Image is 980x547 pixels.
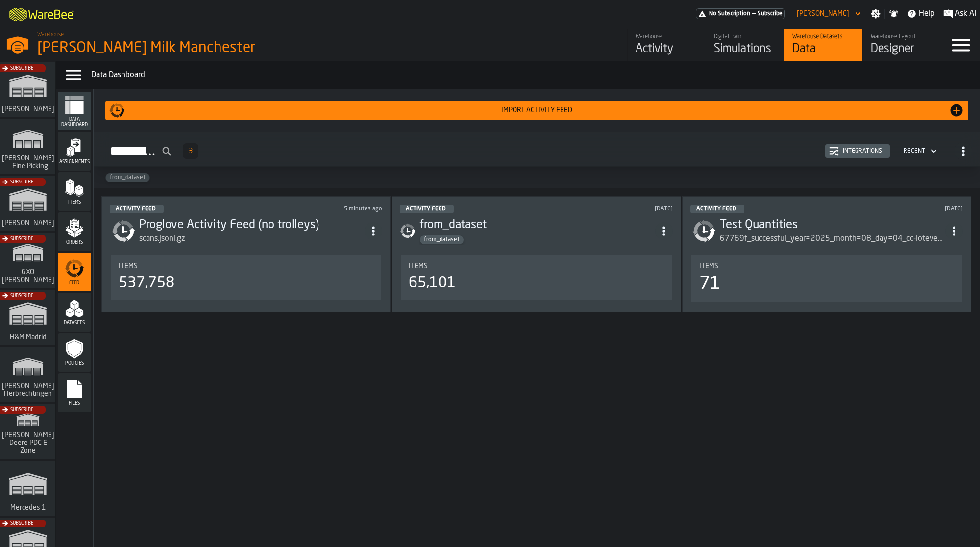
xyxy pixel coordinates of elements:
[125,106,949,114] div: Import Activity Feed
[696,206,736,212] span: Activity Feed
[885,9,903,19] label: button-toggle-Notifications
[58,172,91,211] li: menu Items
[699,262,954,270] div: Title
[903,8,939,20] label: button-toggle-Help
[106,174,149,181] span: from_dataset
[189,148,193,155] span: 3
[58,293,91,332] li: menu Datasets
[758,10,783,17] span: Subscribe
[636,33,698,40] div: Warehouse
[699,262,718,270] span: Items
[58,373,91,413] li: menu Files
[58,159,91,165] span: Assignments
[720,217,945,233] h3: Test Quantities
[119,262,138,270] span: Items
[179,143,202,159] div: ButtonLoadMore-Load More-Prev-First-Last
[401,255,671,300] div: stat-Items
[406,206,446,212] span: Activity Feed
[792,41,855,57] div: Data
[627,29,706,61] a: link-to-/wh/i/b09612b5-e9f1-4a3a-b0a4-784729d61419/feed/
[91,69,976,81] div: Data Dashboard
[0,461,55,518] a: link-to-/wh/i/a24a3e22-db74-4543-ba93-f633e23cdb4e/simulations
[58,320,91,326] span: Datasets
[839,148,886,155] div: Integrations
[37,31,64,38] span: Warehouse
[58,200,91,205] span: Items
[58,132,91,171] li: menu Assignments
[955,8,976,20] span: Ask AI
[139,217,365,233] h3: Proglove Activity Feed (no trolleys)
[58,253,91,292] li: menu Feed
[900,145,939,157] div: DropdownMenuValue-4
[797,10,849,18] div: DropdownMenuValue-Patrick Blitz
[0,62,55,119] a: link-to-/wh/i/72fe6713-8242-4c3c-8adf-5d67388ea6d5/simulations
[825,144,890,158] button: button-Integrations
[58,240,91,245] span: Orders
[110,205,164,213] div: status-5 2
[58,117,91,128] span: Data Dashboard
[0,233,55,290] a: link-to-/wh/i/baca6aa3-d1fc-43c0-a604-2a1c9d5db74d/simulations
[409,274,456,292] div: 65,101
[37,39,302,57] div: [PERSON_NAME] Milk Manchester
[420,236,464,243] span: from_dataset
[0,347,55,404] a: link-to-/wh/i/f0a6b354-7883-413a-84ff-a65eb9c31f03/simulations
[709,10,750,17] span: No Subscription
[939,8,980,20] label: button-toggle-Ask AI
[793,8,863,20] div: DropdownMenuValue-Patrick Blitz
[867,9,884,19] label: button-toggle-Settings
[111,255,381,300] div: stat-Items
[784,29,862,61] a: link-to-/wh/i/b09612b5-e9f1-4a3a-b0a4-784729d61419/data
[10,407,33,413] span: Subscribe
[636,41,698,57] div: Activity
[0,176,55,233] a: link-to-/wh/i/1653e8cc-126b-480f-9c47-e01e76aa4a88/simulations
[409,262,663,270] div: Title
[119,274,174,292] div: 537,758
[400,253,672,302] section: card-DataDashboardCard
[564,206,672,212] div: Updated: 8/8/2025, 5:23:39 PM Created: 8/8/2025, 5:20:47 PM
[696,8,785,19] div: Menu Subscription
[119,262,373,270] div: Title
[862,29,941,61] a: link-to-/wh/i/b09612b5-e9f1-4a3a-b0a4-784729d61419/designer
[139,233,365,245] div: scans.jsonl.gz
[409,262,428,270] span: Items
[871,33,933,40] div: Warehouse Layout
[60,65,87,85] label: button-toggle-Data Menu
[116,206,156,212] span: Activity Feed
[941,29,980,61] label: button-toggle-Menu
[720,233,945,245] div: 67769f_successful_year=2025_month=08_day=04_cc-ioteventarchive-ingestion-4-2025-08-04-12-05-30-74...
[10,66,33,71] span: Subscribe
[706,29,784,61] a: link-to-/wh/i/b09612b5-e9f1-4a3a-b0a4-784729d61419/simulations
[904,148,925,155] div: DropdownMenuValue-4
[419,217,655,233] h3: from_dataset
[58,280,91,286] span: Feed
[0,290,55,347] a: link-to-/wh/i/0438fb8c-4a97-4a5b-bcc6-2889b6922db0/simulations
[699,274,721,294] div: 71
[714,33,776,40] div: Digital Twin
[58,212,91,252] li: menu Orders
[105,101,968,120] button: button-Import Activity Feed
[10,180,33,185] span: Subscribe
[400,205,454,213] div: status-5 2
[0,404,55,461] a: link-to-/wh/i/9d85c013-26f4-4c06-9c7d-6d35b33af13a/simulations
[871,41,933,57] div: Designer
[274,206,382,212] div: Updated: 8/11/2025, 4:38:48 PM Created: 6/6/2025, 11:56:44 AM
[690,205,744,213] div: status-5 2
[682,196,971,312] div: ItemListCard-DashboardItemContainer
[139,233,185,245] div: scans.jsonl.gz
[752,10,756,17] span: —
[58,333,91,372] li: menu Policies
[696,8,785,19] a: link-to-/wh/i/b09612b5-e9f1-4a3a-b0a4-784729d61419/pricing/
[101,196,391,312] div: ItemListCard-DashboardItemContainer
[10,521,33,526] span: Subscribe
[10,293,33,299] span: Subscribe
[8,504,48,512] span: Mercedes 1
[94,132,980,167] h2: button-Activity Feed
[392,196,681,312] div: ItemListCard-DashboardItemContainer
[691,255,962,302] div: stat-Items
[110,253,382,302] section: card-DataDashboardCard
